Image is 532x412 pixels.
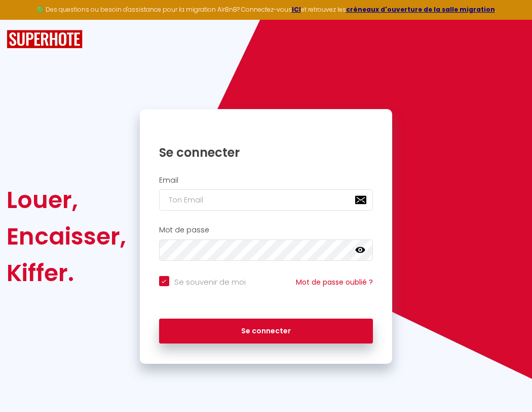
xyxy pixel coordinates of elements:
[7,182,126,218] div: Louer,
[159,176,373,185] h2: Email
[7,30,83,49] img: SuperHote logo
[159,189,373,211] input: Ton Email
[159,319,373,344] button: Se connecter
[159,145,373,160] h1: Se connecter
[296,277,373,287] a: Mot de passe oublié ?
[7,255,126,291] div: Kiffer.
[346,5,495,14] a: créneaux d'ouverture de la salle migration
[292,5,301,14] a: ICI
[159,226,373,234] h2: Mot de passe
[7,218,126,255] div: Encaisser,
